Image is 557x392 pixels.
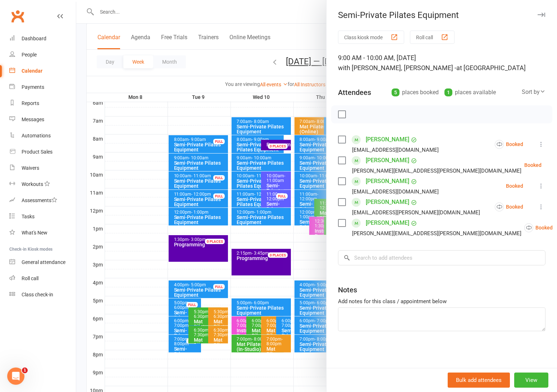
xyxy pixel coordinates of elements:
[524,223,553,232] div: Booked
[9,31,76,47] a: Dashboard
[22,230,47,236] div: What's New
[524,163,542,168] div: Booked
[22,68,42,74] div: Calendar
[327,10,557,20] div: Semi-Private Pilates Equipment
[366,134,409,145] a: [PERSON_NAME]
[338,53,545,73] div: 9:00 AM - 10:00 AM, [DATE]
[352,187,439,196] div: [EMAIL_ADDRESS][DOMAIN_NAME]
[22,181,43,187] div: Workouts
[456,64,526,72] span: at [GEOGRAPHIC_DATA]
[366,155,409,166] a: [PERSON_NAME]
[410,31,455,44] button: Roll call
[9,111,76,128] a: Messages
[9,47,76,63] a: People
[9,209,76,225] a: Tasks
[366,217,409,229] a: [PERSON_NAME]
[495,140,523,149] div: Booked
[9,144,76,160] a: Product Sales
[22,197,57,203] div: Assessments
[352,229,521,238] div: [PERSON_NAME][EMAIL_ADDRESS][PERSON_NAME][DOMAIN_NAME]
[338,297,545,306] div: Add notes for this class / appointment below
[22,52,37,58] div: People
[22,368,28,373] span: 1
[9,7,27,25] a: Clubworx
[392,87,439,97] div: places booked
[444,88,452,96] div: 1
[22,275,38,281] div: Roll call
[22,214,35,219] div: Tasks
[22,36,46,41] div: Dashboard
[9,95,76,111] a: Reports
[522,87,545,97] div: Sort by
[22,84,44,90] div: Payments
[444,87,496,97] div: places available
[352,208,480,217] div: [EMAIL_ADDRESS][PERSON_NAME][DOMAIN_NAME]
[9,192,76,209] a: Assessments
[9,128,76,144] a: Automations
[9,63,76,79] a: Calendar
[22,117,44,122] div: Messages
[448,373,510,388] button: Bulk add attendees
[9,225,76,241] a: What's New
[22,149,52,155] div: Product Sales
[506,183,523,188] div: Booked
[338,250,545,265] input: Search to add attendees
[338,31,404,44] button: Class kiosk mode
[22,133,51,138] div: Automations
[338,87,371,97] div: Attendees
[22,100,39,106] div: Reports
[338,64,456,72] span: with [PERSON_NAME], [PERSON_NAME] -
[352,166,521,176] div: [PERSON_NAME][EMAIL_ADDRESS][PERSON_NAME][DOMAIN_NAME]
[9,160,76,176] a: Waivers
[9,254,76,270] a: General attendance kiosk mode
[9,287,76,303] a: Class kiosk mode
[338,285,357,295] div: Notes
[22,165,39,171] div: Waivers
[392,88,400,96] div: 5
[366,176,409,187] a: [PERSON_NAME]
[352,145,439,155] div: [EMAIL_ADDRESS][DOMAIN_NAME]
[366,196,409,208] a: [PERSON_NAME]
[9,176,76,192] a: Workouts
[22,259,65,265] div: General attendance
[9,79,76,95] a: Payments
[7,368,24,385] iframe: Intercom live chat
[514,373,548,388] button: View
[495,202,523,211] div: Booked
[22,292,53,297] div: Class check-in
[9,270,76,287] a: Roll call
